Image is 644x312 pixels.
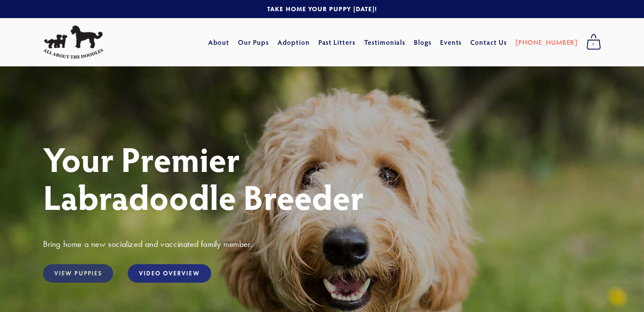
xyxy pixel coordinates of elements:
[586,39,601,50] span: 0
[318,37,356,47] a: Past Litters
[128,264,211,283] a: Video Overview
[238,34,269,50] a: Our Pups
[414,34,431,50] a: Blogs
[208,34,229,50] a: About
[277,34,310,50] a: Adoption
[582,31,605,53] a: 0 items in cart
[470,34,507,50] a: Contact Us
[515,34,578,50] a: [PHONE_NUMBER]
[43,140,601,215] h1: Your Premier Labradoodle Breeder
[43,25,103,59] img: All About The Doodles
[440,34,462,50] a: Events
[43,264,113,283] a: View Puppies
[43,238,601,250] h3: Bring home a new socialized and vaccinated family member.
[364,34,406,50] a: Testimonials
